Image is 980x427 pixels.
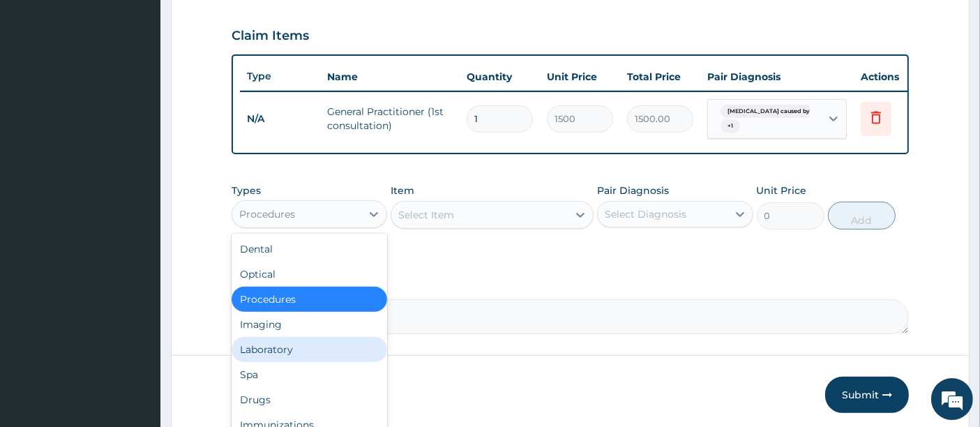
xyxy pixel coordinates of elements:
[26,70,56,105] img: d_794563401_company_1708531726252_794563401
[239,207,295,221] div: Procedures
[391,183,414,197] label: Item
[540,63,620,91] th: Unit Price
[320,63,460,91] th: Name
[229,7,262,40] div: Minimize live chat window
[825,377,909,413] button: Submit
[81,126,193,267] span: We're online!
[620,63,700,91] th: Total Price
[7,281,266,330] textarea: Type your message and hit 'Enter'
[232,362,387,387] div: Spa
[460,63,540,91] th: Quantity
[232,337,387,362] div: Laboratory
[597,183,669,197] label: Pair Diagnosis
[232,262,387,287] div: Optical
[721,105,871,119] span: [MEDICAL_DATA] caused by [PERSON_NAME]...
[398,208,454,222] div: Select Item
[757,183,807,197] label: Unit Price
[232,237,387,262] div: Dental
[232,185,261,197] label: Types
[828,202,896,230] button: Add
[240,106,320,132] td: N/A
[232,280,910,292] label: Comment
[232,29,309,44] h3: Claim Items
[232,312,387,337] div: Imaging
[721,119,740,133] span: + 1
[854,63,924,91] th: Actions
[240,63,320,89] th: Type
[320,98,460,140] td: General Practitioner (1st consultation)
[700,63,854,91] th: Pair Diagnosis
[73,78,234,96] div: Chat with us now
[232,287,387,312] div: Procedures
[605,207,686,221] div: Select Diagnosis
[232,387,387,412] div: Drugs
